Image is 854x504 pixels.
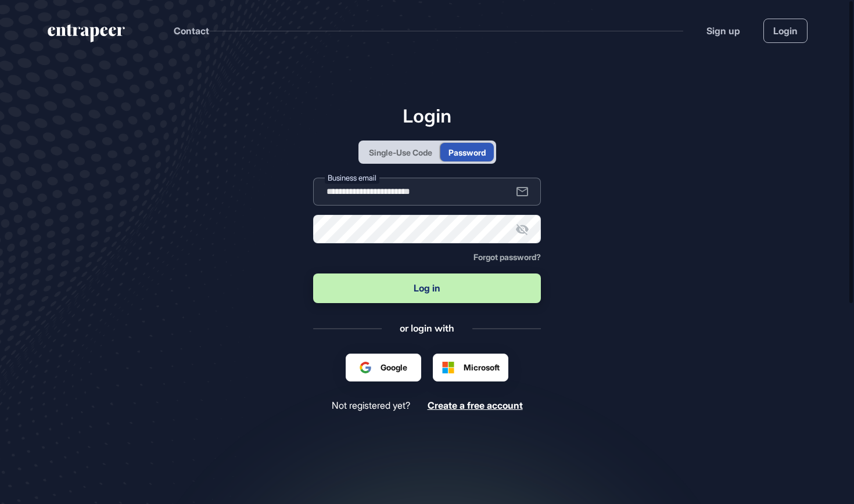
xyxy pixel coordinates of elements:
div: or login with [400,322,454,334]
a: Create a free account [428,400,523,411]
div: Password [448,146,486,159]
label: Business email [325,172,379,184]
a: Login [763,19,808,43]
span: Create a free account [428,399,523,411]
div: Single-Use Code [369,146,432,159]
a: Forgot password? [473,253,541,262]
h1: Login [313,105,541,127]
a: Sign up [706,24,740,38]
span: Forgot password? [473,252,541,262]
span: Microsoft [464,361,500,373]
span: Not registered yet? [332,400,410,411]
a: entrapeer-logo [46,24,126,46]
button: Log in [313,273,541,303]
button: Contact [174,23,209,38]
